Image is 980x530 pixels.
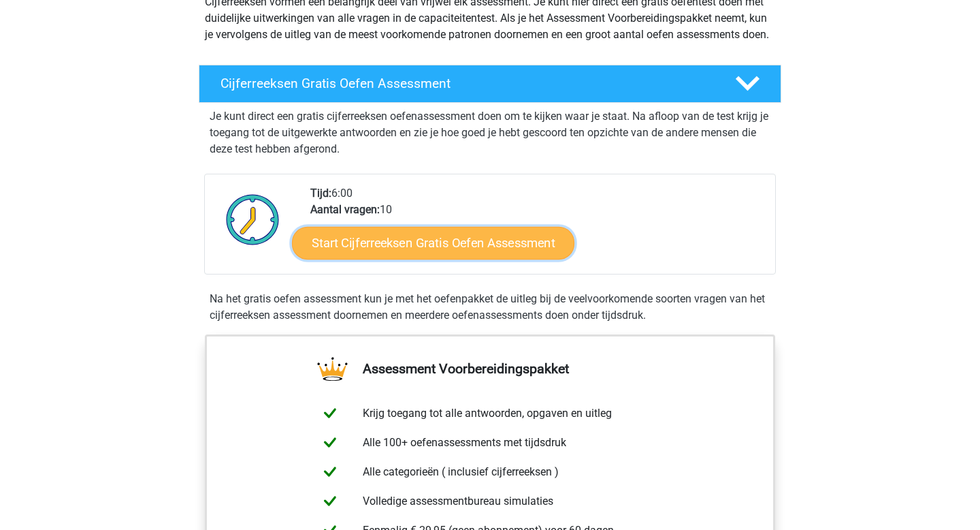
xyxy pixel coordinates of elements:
img: Klok [218,185,287,253]
a: Cijferreeksen Gratis Oefen Assessment [193,65,787,103]
h4: Cijferreeksen Gratis Oefen Assessment [220,76,713,91]
div: 6:00 10 [300,185,774,274]
b: Aantal vragen: [310,203,380,216]
a: Start Cijferreeksen Gratis Oefen Assessment [292,226,574,259]
p: Je kunt direct een gratis cijferreeksen oefenassessment doen om te kijken waar je staat. Na afloo... [210,108,770,157]
b: Tijd: [310,187,331,200]
div: Na het gratis oefen assessment kun je met het oefenpakket de uitleg bij de veelvoorkomende soorte... [204,291,776,324]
